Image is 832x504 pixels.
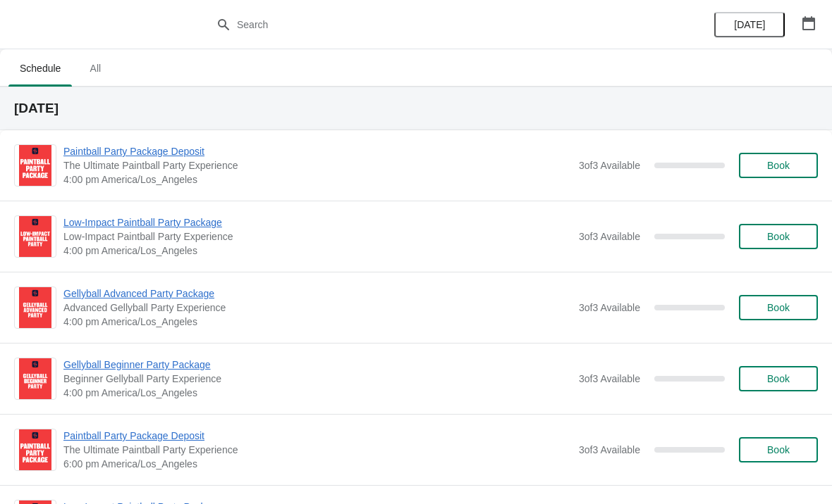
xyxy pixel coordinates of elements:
[63,372,572,386] span: Beginner Gellyball Party Experience
[63,429,572,443] span: Paintball Party Package Deposit
[19,287,51,328] img: Gellyball Advanced Party Package | Advanced Gellyball Party Experience | 4:00 pm America/Los_Angeles
[63,144,572,158] span: Paintball Party Package Deposit
[767,231,790,242] span: Book
[236,12,624,37] input: Search
[714,12,785,37] button: [DATE]
[19,216,51,257] img: Low-Impact Paintball Party Package | Low-Impact Paintball Party Experience | 4:00 pm America/Los_...
[63,286,572,301] span: Gellyball Advanced Party Package
[579,231,640,242] span: 3 of 3 Available
[767,160,790,171] span: Book
[767,444,790,455] span: Book
[739,437,818,462] button: Book
[579,373,640,384] span: 3 of 3 Available
[63,172,572,187] span: 4:00 pm America/Los_Angeles
[739,224,818,249] button: Book
[63,358,572,372] span: Gellyball Beginner Party Package
[63,386,572,400] span: 4:00 pm America/Los_Angeles
[19,429,51,470] img: Paintball Party Package Deposit | The Ultimate Paintball Party Experience | 6:00 pm America/Los_A...
[63,244,572,258] span: 4:00 pm America/Los_Angeles
[63,301,572,315] span: Advanced Gellyball Party Experience
[14,101,818,115] h2: [DATE]
[767,373,790,384] span: Book
[63,443,572,457] span: The Ultimate Paintball Party Experience
[739,295,818,320] button: Book
[63,457,572,471] span: 6:00 pm America/Los_Angeles
[19,358,51,399] img: Gellyball Beginner Party Package | Beginner Gellyball Party Experience | 4:00 pm America/Los_Angeles
[579,444,640,455] span: 3 of 3 Available
[734,19,765,30] span: [DATE]
[579,302,640,313] span: 3 of 3 Available
[63,315,572,329] span: 4:00 pm America/Los_Angeles
[63,158,572,172] span: The Ultimate Paintball Party Experience
[78,56,113,81] span: All
[739,366,818,391] button: Book
[767,302,790,313] span: Book
[19,145,51,186] img: Paintball Party Package Deposit | The Ultimate Paintball Party Experience | 4:00 pm America/Los_A...
[8,56,72,81] span: Schedule
[63,229,572,244] span: Low-Impact Paintball Party Experience
[63,215,572,229] span: Low-Impact Paintball Party Package
[739,153,818,178] button: Book
[579,160,640,171] span: 3 of 3 Available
